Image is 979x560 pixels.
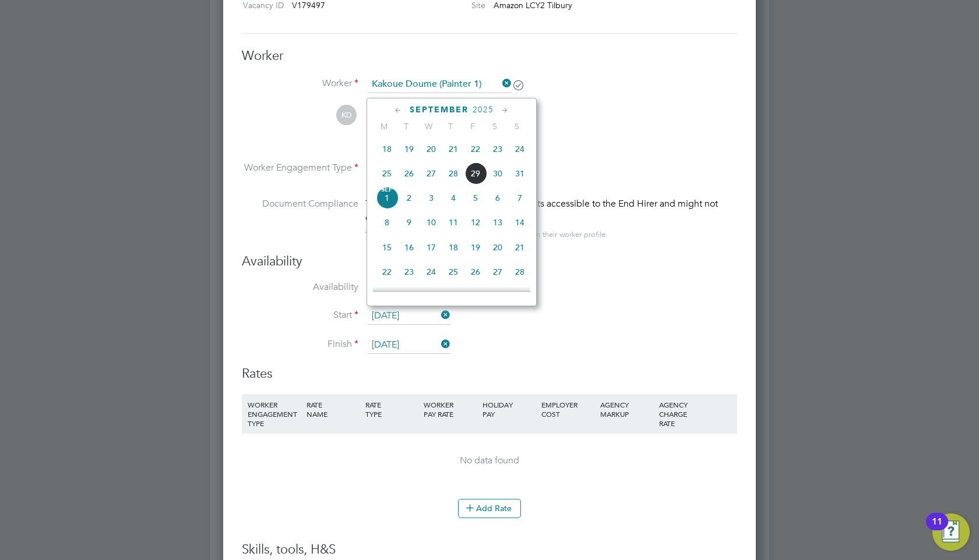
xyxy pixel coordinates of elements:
div: WORKER ENGAGEMENT TYPE [245,394,304,434]
span: 20 [420,138,442,160]
label: Document Compliance [242,197,358,239]
h3: Skills, tools, H&S [242,541,737,558]
span: 15 [376,236,398,258]
span: 5 [464,187,487,209]
span: S [484,121,506,132]
span: 30 [487,162,509,185]
div: 11 [932,522,942,537]
span: 27 [487,261,509,283]
input: Select one [368,307,450,325]
button: Add Rate [458,499,521,518]
span: 23 [487,138,509,160]
span: M [373,121,395,132]
h3: Worker [242,48,737,65]
span: 14 [509,211,531,233]
span: T [439,121,462,132]
span: 9 [398,211,420,233]
span: KD [336,105,357,125]
label: Worker [242,77,358,90]
span: 13 [487,211,509,233]
div: AGENCY MARKUP [597,394,656,424]
span: 21 [509,236,531,258]
span: 18 [376,138,398,160]
span: F [462,121,484,132]
span: 4 [442,187,464,209]
h3: Availability [242,253,737,270]
div: WORKER PAY RATE [421,394,480,424]
span: 8 [376,211,398,233]
input: Search for... [368,76,512,93]
span: 22 [464,138,487,160]
h3: Rates [242,366,737,382]
label: Availability [242,281,358,293]
div: EMPLOYER COST [538,394,597,424]
span: 25 [442,261,464,283]
span: 29 [376,285,398,307]
span: 24 [420,261,442,283]
div: No data found [253,455,726,467]
label: Worker Engagement Type [242,162,358,174]
label: Finish [242,338,358,350]
span: 3 [420,187,442,209]
span: 21 [442,138,464,160]
div: This worker has no Compliance Documents accessible to the End Hirer and might not qualify for thi... [365,197,737,225]
span: 2025 [473,105,494,115]
span: 24 [509,138,531,160]
span: 25 [376,162,398,185]
span: S [506,121,528,132]
span: 16 [398,236,420,258]
span: 7 [509,187,531,209]
div: HOLIDAY PAY [480,394,538,424]
div: You can edit access to this worker’s documents from their worker profile. [365,228,608,242]
span: 26 [464,261,487,283]
label: Start [242,309,358,321]
span: W [417,121,439,132]
span: 1 [376,187,398,209]
span: 19 [464,236,487,258]
span: 2 [398,187,420,209]
span: 29 [464,162,487,185]
span: 26 [398,162,420,185]
span: 10 [420,211,442,233]
div: AGENCY CHARGE RATE [656,394,695,434]
span: 19 [398,138,420,160]
span: Sep [376,187,398,193]
button: Open Resource Center, 11 new notifications [932,513,970,551]
span: 28 [509,261,531,283]
span: 20 [487,236,509,258]
span: 30 [398,285,420,307]
span: T [395,121,417,132]
div: RATE TYPE [362,394,421,424]
span: 6 [487,187,509,209]
span: 17 [420,236,442,258]
div: RATE NAME [304,394,362,424]
input: Select one [368,336,450,354]
span: 12 [464,211,487,233]
span: September [410,105,469,115]
span: 18 [442,236,464,258]
span: 23 [398,261,420,283]
span: 28 [442,162,464,185]
span: 22 [376,261,398,283]
span: 11 [442,211,464,233]
span: 31 [509,162,531,185]
span: 27 [420,162,442,185]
